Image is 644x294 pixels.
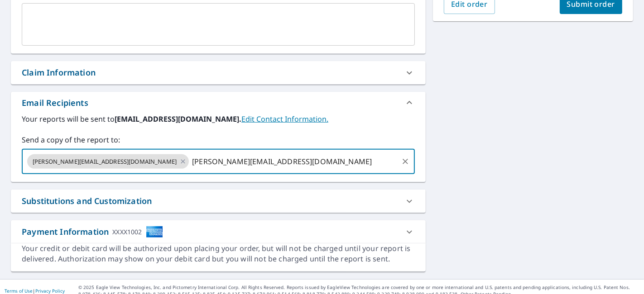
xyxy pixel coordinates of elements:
[11,220,426,243] div: Payment InformationXXXX1002cardImage
[22,66,96,79] div: Claim Information
[5,288,33,294] a: Terms of Use
[22,195,152,207] div: Substitutions and Customization
[399,155,412,168] button: Clear
[35,288,65,294] a: Privacy Policy
[11,61,426,84] div: Claim Information
[241,114,328,124] a: EditContactInfo
[112,226,142,238] div: XXXX1002
[27,154,189,169] div: [PERSON_NAME][EMAIL_ADDRESS][DOMAIN_NAME]
[27,157,182,166] span: [PERSON_NAME][EMAIL_ADDRESS][DOMAIN_NAME]
[11,92,426,114] div: Email Recipients
[22,134,415,145] label: Send a copy of the report to:
[22,97,88,109] div: Email Recipients
[22,114,415,124] label: Your reports will be sent to
[5,288,65,294] p: |
[22,226,163,238] div: Payment Information
[22,243,415,264] div: Your credit or debit card will be authorized upon placing your order, but will not be charged unt...
[11,190,426,213] div: Substitutions and Customization
[146,226,163,238] img: cardImage
[115,114,241,124] b: [EMAIL_ADDRESS][DOMAIN_NAME].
